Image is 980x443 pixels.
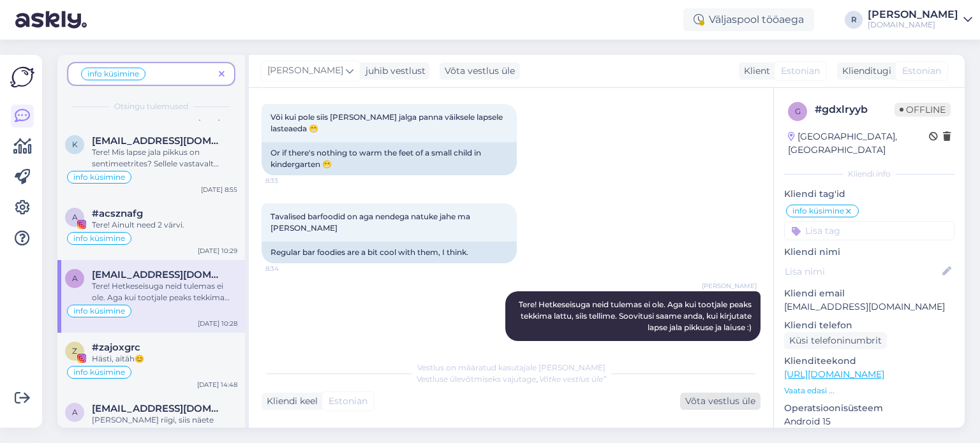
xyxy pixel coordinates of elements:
div: [DATE] 8:55 [201,185,237,194]
span: info küsimine [792,207,844,215]
p: Operatsioonisüsteem [784,402,954,415]
span: annika.sosi@mail.ee [92,269,225,280]
div: # gdxlryyb [815,102,895,117]
span: Otsingu tulemused [114,101,188,112]
div: [PERSON_NAME] riigi, siis näete [PERSON_NAME] [92,414,237,437]
span: Estonian [902,64,941,78]
span: info küsimine [87,70,139,78]
span: #zajoxgrc [92,342,140,353]
div: Kliendi keel [262,395,318,408]
i: „Võtke vestlus üle” [536,374,606,384]
span: Tere! Hetkeseisuga neid tulemas ei ole. Aga kui tootjale peaks tekkima lattu, siis tellime. Soovi... [519,300,754,332]
div: Tere! Mis lapse jala pikkus on sentimeetrites? Sellele vastavalt võtate soki suuruse. Varu ei pea... [92,147,237,170]
div: Tere! Hetkeseisuga neid tulemas ei ole. Aga kui tootjale peaks tekkima lattu, siis tellime. Soovi... [92,280,237,303]
span: [PERSON_NAME] [702,281,757,291]
div: Hästi, aitäh😊 [92,353,237,365]
div: [DATE] 10:29 [198,246,237,256]
span: kaisakopper@gmail.com [92,135,225,147]
span: Offline [895,103,951,117]
span: a [72,407,78,417]
p: Kliendi telefon [784,319,954,332]
span: Vestlus on määratud kasutajale [PERSON_NAME] [417,363,605,372]
div: R [845,11,863,29]
span: Tavalised barfoodid on aga nendega natuke jahe ma [PERSON_NAME] [271,212,472,233]
span: 8:33 [265,176,313,185]
span: 10:28 [709,342,757,351]
div: [PERSON_NAME] [868,10,958,20]
div: Kliendi info [784,168,954,180]
img: Askly Logo [10,65,34,89]
span: g [795,106,801,116]
div: [DOMAIN_NAME] [868,20,958,30]
div: Regular bar foodies are a bit cool with them, I think. [262,242,517,263]
span: info küsimine [73,173,125,181]
span: a [72,273,78,283]
div: [DATE] 10:28 [198,319,237,328]
p: Vaata edasi ... [784,385,954,396]
a: [URL][DOMAIN_NAME] [784,368,884,380]
span: #acsznafg [92,208,143,219]
span: z [72,346,77,356]
div: Or if there's nothing to warm the feet of a small child in kindergarten 😁 [262,142,517,175]
p: Kliendi tag'id [784,187,954,201]
span: Estonian [329,395,367,408]
input: Lisa nimi [785,265,940,279]
span: Vestluse ülevõtmiseks vajutage [417,374,606,384]
p: Kliendi email [784,287,954,300]
a: [PERSON_NAME][DOMAIN_NAME] [868,10,972,30]
span: arinapiter77@gmail.com [92,403,225,414]
span: 8:34 [265,264,313,273]
p: Android 15 [784,415,954,428]
div: Klienditugi [837,64,891,78]
div: Võta vestlus üle [680,393,761,410]
span: k [72,140,78,149]
div: Tere! Ainult need 2 värvi. [92,219,237,231]
span: [PERSON_NAME] [267,64,343,78]
p: Klienditeekond [784,354,954,368]
p: Kliendi nimi [784,245,954,259]
span: Estonian [781,64,820,78]
input: Lisa tag [784,221,954,240]
div: Küsi telefoninumbrit [784,332,887,349]
div: juhib vestlust [360,64,426,78]
span: info küsimine [73,307,125,315]
span: Või kui pole siis [PERSON_NAME] jalga panna väiksele lapsele lasteaeda 😁 [271,112,505,133]
div: Väljaspool tööaega [683,8,814,31]
div: Klient [739,64,770,78]
div: [DATE] 14:48 [197,380,237,389]
span: info küsimine [73,368,125,376]
span: info küsimine [73,235,125,242]
p: [EMAIL_ADDRESS][DOMAIN_NAME] [784,300,954,314]
span: a [72,212,78,222]
div: [GEOGRAPHIC_DATA], [GEOGRAPHIC_DATA] [788,130,929,157]
div: Võta vestlus üle [440,62,520,80]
